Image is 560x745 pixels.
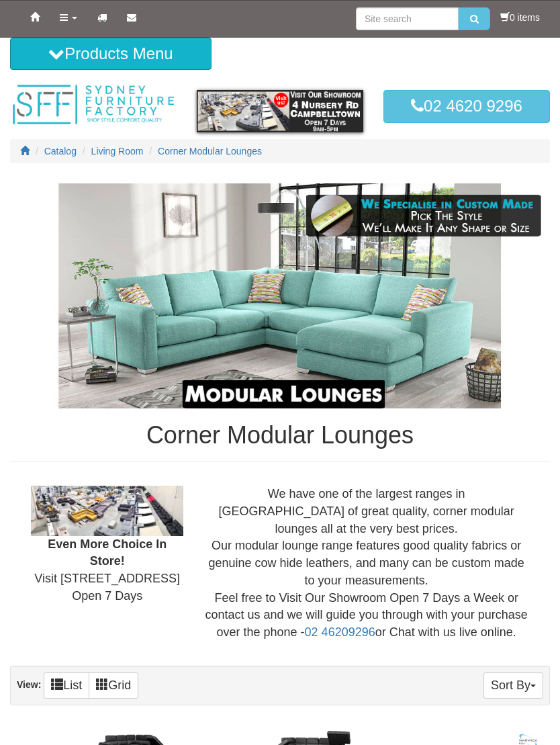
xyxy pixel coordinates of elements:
[89,672,138,699] a: Grid
[305,625,375,639] a: 02 46209296
[383,90,550,122] a: 02 4620 9296
[193,486,539,641] div: We have one of the largest ranges in [GEOGRAPHIC_DATA] of great quality, corner modular lounges a...
[10,83,177,126] img: Sydney Furniture Factory
[17,679,41,690] strong: View:
[48,537,167,568] b: Even More Choice In Store!
[10,422,550,449] h1: Corner Modular Lounges
[10,183,550,408] img: Corner Modular Lounges
[500,11,540,24] li: 0 items
[31,486,183,535] img: Showroom
[356,7,459,30] input: Site search
[44,146,77,157] a: Catalog
[10,38,212,70] button: Products Menu
[44,672,89,699] a: List
[21,486,193,605] div: Visit [STREET_ADDRESS] Open 7 Days
[158,146,262,157] a: Corner Modular Lounges
[91,146,144,157] a: Living Room
[483,672,543,699] button: Sort By
[197,90,363,132] img: showroom.gif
